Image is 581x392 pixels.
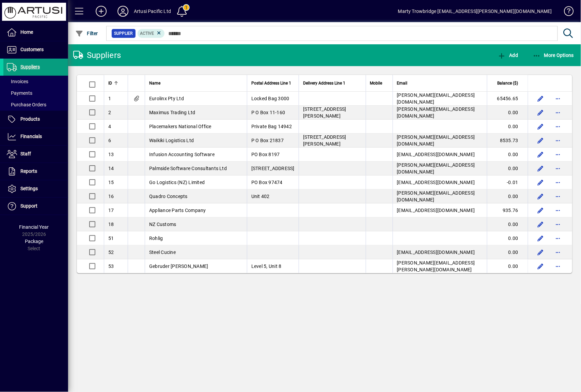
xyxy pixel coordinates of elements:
[149,222,176,227] span: NZ Customs
[397,162,475,175] span: [PERSON_NAME][EMAIL_ADDRESS][DOMAIN_NAME]
[535,247,546,258] button: Edit
[487,245,528,259] td: 0.00
[370,79,382,87] span: Mobile
[303,106,346,119] span: [STREET_ADDRESS][PERSON_NAME]
[535,191,546,202] button: Edit
[535,177,546,188] button: Edit
[20,29,33,35] span: Home
[535,93,546,104] button: Edit
[19,224,49,230] span: Financial Year
[20,134,42,139] span: Financials
[108,222,114,227] span: 18
[108,138,111,143] span: 6
[487,148,528,162] td: 0.00
[498,52,518,58] span: Add
[149,124,211,129] span: Placemakers National Office
[397,180,475,185] span: [EMAIL_ADDRESS][DOMAIN_NAME]
[20,116,40,122] span: Products
[149,263,208,269] span: Gebruder [PERSON_NAME]
[112,5,134,17] button: Profile
[370,79,389,87] div: Mobile
[149,166,227,171] span: Palmside Software Consultants Ltd
[251,194,270,199] span: Unit 402
[303,134,346,147] span: [STREET_ADDRESS][PERSON_NAME]
[108,79,124,87] div: ID
[3,99,68,110] a: Purchase Orders
[397,79,483,87] div: Email
[7,90,32,96] span: Payments
[251,110,285,115] span: P O Box 11-160
[487,259,528,273] td: 0.00
[535,107,546,118] button: Edit
[533,52,574,58] span: More Options
[108,152,114,157] span: 13
[73,50,121,61] div: Suppliers
[251,79,291,87] span: Postal Address Line 1
[108,79,112,87] span: ID
[149,180,205,185] span: Go Logistics (NZ) Limited
[149,208,206,213] span: Appliance Parts Company
[108,263,114,269] span: 53
[149,96,184,101] span: Eurolinx Pty Ltd
[149,79,243,87] div: Name
[74,27,100,40] button: Filter
[149,138,194,143] span: Waikiki Logistics Ltd
[397,260,475,272] span: [PERSON_NAME][EMAIL_ADDRESS][PERSON_NAME][DOMAIN_NAME]
[3,111,68,128] a: Products
[3,41,68,58] a: Customers
[251,180,283,185] span: PO Box 97474
[108,110,111,115] span: 2
[491,79,524,87] div: Balance ($)
[251,124,292,129] span: Private Bag 14942
[20,64,40,70] span: Suppliers
[487,190,528,203] td: 0.00
[553,177,564,188] button: More options
[397,190,475,202] span: [PERSON_NAME][EMAIL_ADDRESS][DOMAIN_NAME]
[20,151,31,156] span: Staff
[303,79,345,87] span: Delivery Address Line 1
[108,180,114,185] span: 15
[397,250,475,255] span: [EMAIL_ADDRESS][DOMAIN_NAME]
[553,261,564,272] button: More options
[149,236,163,241] span: Rohlig
[114,30,133,37] span: Supplier
[138,29,165,38] mat-chip: Activation Status: Active
[397,106,475,119] span: [PERSON_NAME][EMAIL_ADDRESS][DOMAIN_NAME]
[251,96,289,101] span: Locked Bag 3000
[531,49,576,61] button: More Options
[553,93,564,104] button: More options
[108,194,114,199] span: 16
[553,121,564,132] button: More options
[3,146,68,163] a: Staff
[149,194,188,199] span: Quadro Concepts
[553,163,564,174] button: More options
[498,79,518,87] span: Balance ($)
[3,128,68,145] a: Financials
[75,31,98,36] span: Filter
[251,152,280,157] span: PO Box 8197
[20,186,38,191] span: Settings
[7,102,46,107] span: Purchase Orders
[251,138,284,143] span: P O Box 21837
[3,180,68,197] a: Settings
[553,191,564,202] button: More options
[535,121,546,132] button: Edit
[108,124,111,129] span: 4
[25,239,43,244] span: Package
[149,152,215,157] span: Infusion Accounting Software
[397,79,408,87] span: Email
[553,135,564,146] button: More options
[3,198,68,215] a: Support
[553,205,564,216] button: More options
[108,236,114,241] span: 51
[251,263,282,269] span: Level 5, Unit 8
[149,79,160,87] span: Name
[149,110,195,115] span: Maximus Trading Ltd
[3,76,68,87] a: Invoices
[487,134,528,148] td: 8535.73
[108,250,114,255] span: 52
[140,31,154,36] span: Active
[397,152,475,157] span: [EMAIL_ADDRESS][DOMAIN_NAME]
[20,47,44,52] span: Customers
[553,247,564,258] button: More options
